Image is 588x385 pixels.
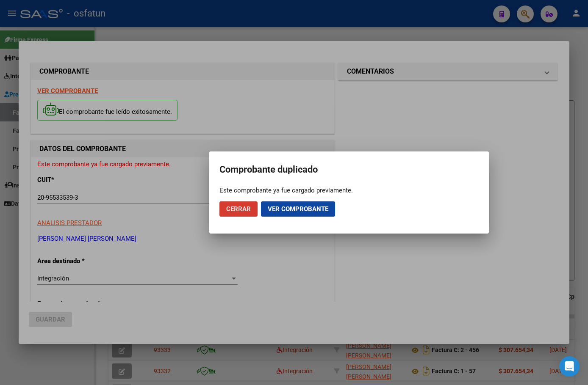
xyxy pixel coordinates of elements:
div: Open Intercom Messenger [559,356,580,377]
div: Este comprobante ya fue cargado previamente. [219,186,479,195]
span: Ver comprobante [268,205,328,213]
h2: Comprobante duplicado [219,162,479,178]
button: Cerrar [219,201,258,217]
button: Ver comprobante [261,201,335,217]
span: Cerrar [226,205,251,213]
